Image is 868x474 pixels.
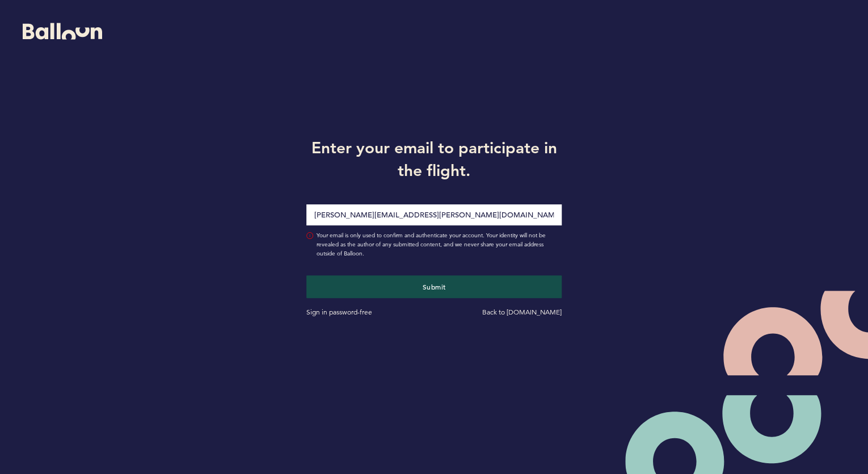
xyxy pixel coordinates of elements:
[298,136,570,182] h1: Enter your email to participate in the flight.
[482,308,562,316] a: Back to [DOMAIN_NAME]
[423,282,446,291] span: Submit
[306,308,372,316] a: Sign in password-free
[317,231,562,258] span: Your email is only used to confirm and authenticate your account. Your identity will not be revea...
[306,204,562,225] input: Email
[306,275,562,298] button: Submit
